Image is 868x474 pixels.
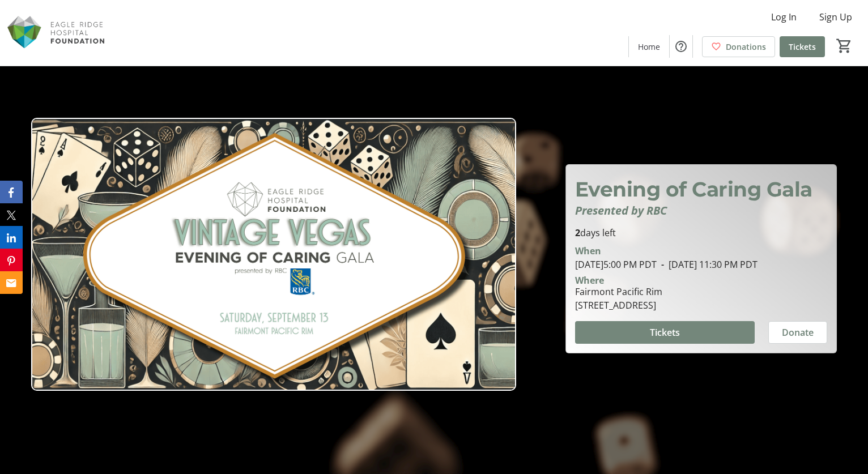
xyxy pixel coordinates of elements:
[762,8,806,26] button: Log In
[575,276,604,285] div: Where
[819,10,852,24] span: Sign Up
[638,41,660,53] span: Home
[726,41,766,53] span: Donations
[670,35,692,58] button: Help
[657,258,669,271] span: -
[650,326,680,339] span: Tickets
[575,226,827,240] p: days left
[771,10,797,24] span: Log In
[834,36,854,56] button: Cart
[575,203,667,218] em: Presented by RBC
[782,326,814,339] span: Donate
[575,298,662,312] div: [STREET_ADDRESS]
[575,244,601,258] div: When
[575,321,755,344] button: Tickets
[575,285,662,298] div: Fairmont Pacific Rim
[575,177,812,202] span: Evening of Caring Gala
[789,41,816,53] span: Tickets
[702,36,775,57] a: Donations
[780,36,825,57] a: Tickets
[768,321,827,344] button: Donate
[7,5,108,61] img: Eagle Ridge Hospital Foundation's Logo
[810,8,861,26] button: Sign Up
[31,118,516,390] img: Campaign CTA Media Photo
[575,227,580,239] span: 2
[629,36,669,57] a: Home
[657,258,758,271] span: [DATE] 11:30 PM PDT
[575,258,657,271] span: [DATE] 5:00 PM PDT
